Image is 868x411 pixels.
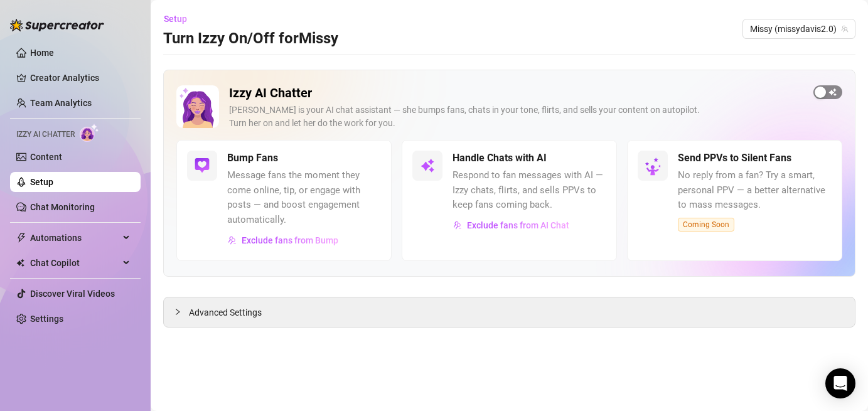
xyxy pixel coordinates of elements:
[678,218,734,232] span: Coming Soon
[30,314,63,324] a: Settings
[30,177,53,187] a: Setup
[30,68,131,88] a: Creator Analytics
[227,168,381,227] span: Message fans the moment they come online, tip, or engage with posts — and boost engagement automa...
[176,85,219,128] img: Izzy AI Chatter
[163,29,338,49] h3: Turn Izzy On/Off for Missy
[189,306,262,319] span: Advanced Settings
[750,19,848,38] span: Missy (missydavis2.0)
[30,253,119,273] span: Chat Copilot
[242,235,338,245] span: Exclude fans from Bump
[30,152,62,162] a: Content
[30,98,92,108] a: Team Analytics
[16,259,24,267] img: Chat Copilot
[16,129,75,141] span: Izzy AI Chatter
[10,19,104,31] img: logo-BBDzfeDw.svg
[453,215,570,235] button: Exclude fans from AI Chat
[453,168,606,213] span: Respond to fan messages with AI — Izzy chats, flirts, and sells PPVs to keep fans coming back.
[841,25,849,33] span: team
[825,368,855,398] div: Open Intercom Messenger
[678,151,791,166] h5: Send PPVs to Silent Fans
[420,158,435,173] img: svg%3e
[164,14,187,24] span: Setup
[453,151,547,166] h5: Handle Chats with AI
[645,157,665,178] img: silent-fans-ppv-o-N6Mmdf.svg
[227,230,339,250] button: Exclude fans from Bump
[163,9,197,29] button: Setup
[467,220,569,230] span: Exclude fans from AI Chat
[16,233,26,243] span: thunderbolt
[80,124,99,142] img: AI Chatter
[229,85,803,101] h2: Izzy AI Chatter
[678,168,832,213] span: No reply from a fan? Try a smart, personal PPV — a better alternative to mass messages.
[195,158,210,173] img: svg%3e
[30,228,119,248] span: Automations
[174,308,181,316] span: collapsed
[229,104,803,130] div: [PERSON_NAME] is your AI chat assistant — she bumps fans, chats in your tone, flirts, and sells y...
[453,221,462,230] img: svg%3e
[30,289,115,299] a: Discover Viral Videos
[30,48,54,58] a: Home
[227,151,278,166] h5: Bump Fans
[30,202,95,212] a: Chat Monitoring
[174,305,189,319] div: collapsed
[228,236,237,245] img: svg%3e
